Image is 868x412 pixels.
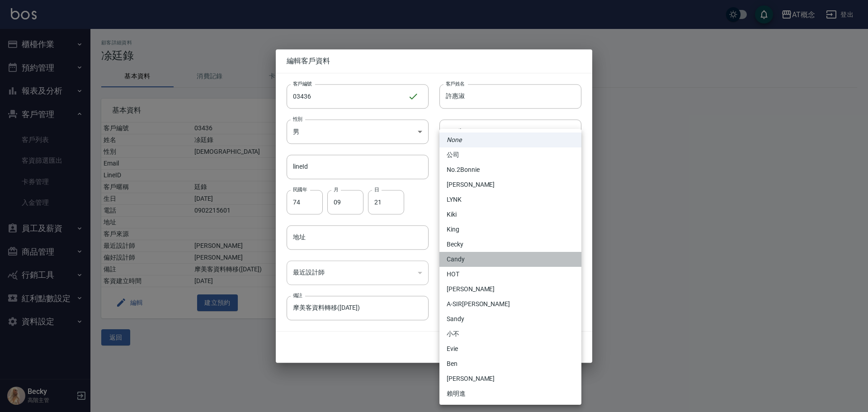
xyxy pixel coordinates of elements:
[439,341,581,356] li: Evie
[439,177,581,192] li: [PERSON_NAME]
[439,252,581,267] li: Candy
[439,386,581,401] li: 賴明進
[447,135,462,145] em: None
[439,312,581,327] li: Sandy
[439,147,581,162] li: 公司
[439,327,581,341] li: 小不
[439,207,581,222] li: Kiki
[439,237,581,252] li: Becky
[439,192,581,207] li: LYNK
[439,267,581,282] li: HOT
[439,282,581,297] li: [PERSON_NAME]
[439,222,581,237] li: King
[439,356,581,371] li: Ben
[439,297,581,312] li: A-SIR[PERSON_NAME]
[439,162,581,177] li: No.2Bonnie
[439,371,581,386] li: [PERSON_NAME]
